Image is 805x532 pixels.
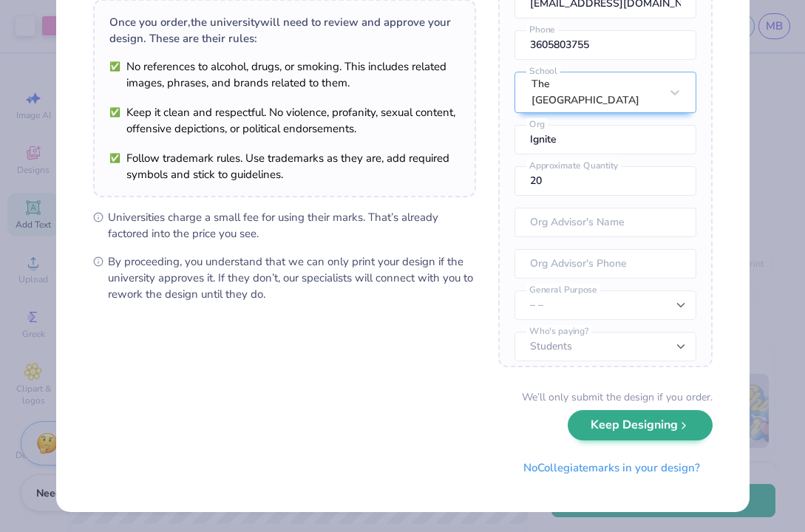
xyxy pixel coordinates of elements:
div: We’ll only submit the design if you order. [522,389,713,405]
span: By proceeding, you understand that we can only print your design if the university approves it. I... [108,253,476,302]
button: Keep Designing [568,410,713,440]
div: The [GEOGRAPHIC_DATA] [531,76,660,109]
li: Keep it clean and respectful. No violence, profanity, sexual content, offensive depictions, or po... [109,104,460,137]
div: Once you order, the university will need to review and approve your design. These are their rules: [109,14,460,47]
input: Approximate Quantity [514,166,696,196]
span: Universities charge a small fee for using their marks. That’s already factored into the price you... [108,209,476,242]
button: NoCollegiatemarks in your design? [511,453,713,483]
li: No references to alcohol, drugs, or smoking. This includes related images, phrases, and brands re... [109,58,460,91]
input: Phone [514,30,696,60]
input: Org [514,125,696,154]
input: Org Advisor's Phone [514,249,696,279]
li: Follow trademark rules. Use trademarks as they are, add required symbols and stick to guidelines. [109,150,460,183]
input: Org Advisor's Name [514,208,696,237]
